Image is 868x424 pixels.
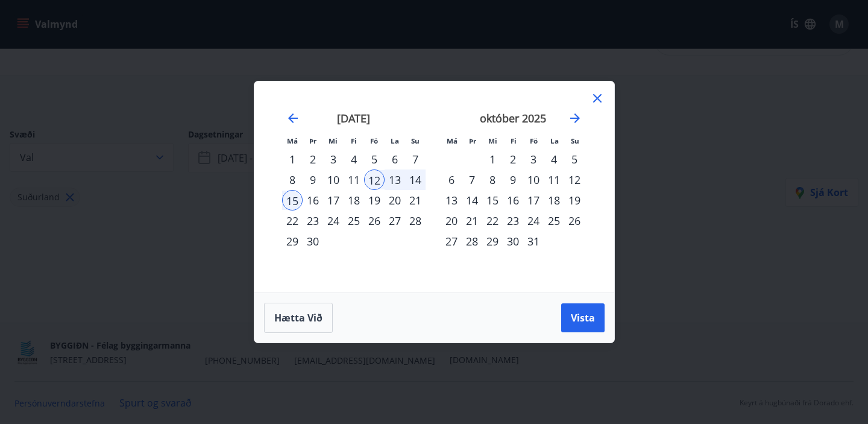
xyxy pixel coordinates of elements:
[405,190,426,210] td: Choose sunnudagur, 21. september 2025 as your check-in date. It’s available.
[364,210,385,231] td: Choose föstudagur, 26. september 2025 as your check-in date. It’s available.
[269,96,600,278] div: Calendar
[523,149,544,169] div: 3
[264,303,333,333] button: Hætta við
[523,231,544,252] td: Choose föstudagur, 31. október 2025 as your check-in date. It’s available.
[282,169,303,190] div: 8
[370,136,378,145] small: Fö
[344,190,364,210] td: Choose fimmtudagur, 18. september 2025 as your check-in date. It’s available.
[385,190,405,210] div: 20
[282,231,303,252] td: Choose mánudagur, 29. september 2025 as your check-in date. It’s available.
[344,149,364,169] div: 4
[385,149,405,169] td: Choose laugardagur, 6. september 2025 as your check-in date. It’s available.
[344,210,364,231] td: Choose fimmtudagur, 25. september 2025 as your check-in date. It’s available.
[282,210,303,231] div: 22
[323,190,344,210] td: Choose miðvikudagur, 17. september 2025 as your check-in date. It’s available.
[405,169,426,190] td: Selected. sunnudagur, 14. september 2025
[482,231,503,252] div: 29
[364,149,385,169] td: Choose föstudagur, 5. september 2025 as your check-in date. It’s available.
[364,190,385,210] td: Choose föstudagur, 19. september 2025 as your check-in date. It’s available.
[303,190,323,210] td: Choose þriðjudagur, 16. september 2025 as your check-in date. It’s available.
[523,169,544,190] td: Choose föstudagur, 10. október 2025 as your check-in date. It’s available.
[303,231,323,252] td: Choose þriðjudagur, 30. september 2025 as your check-in date. It’s available.
[323,210,344,231] td: Choose miðvikudagur, 24. september 2025 as your check-in date. It’s available.
[282,169,303,190] td: Choose mánudagur, 8. september 2025 as your check-in date. It’s available.
[482,149,503,169] div: 1
[323,149,344,169] div: 3
[469,136,476,145] small: Þr
[282,231,303,252] div: 29
[530,136,538,145] small: Fö
[447,136,458,145] small: Má
[544,169,564,190] td: Choose laugardagur, 11. október 2025 as your check-in date. It’s available.
[523,210,544,231] div: 24
[503,190,523,210] div: 16
[462,169,482,190] td: Choose þriðjudagur, 7. október 2025 as your check-in date. It’s available.
[364,210,385,231] div: 26
[303,210,323,231] div: 23
[544,210,564,231] div: 25
[503,190,523,210] td: Choose fimmtudagur, 16. október 2025 as your check-in date. It’s available.
[503,210,523,231] div: 23
[323,190,344,210] div: 17
[287,136,298,145] small: Má
[344,210,364,231] div: 25
[323,210,344,231] div: 24
[564,190,585,210] div: 19
[344,190,364,210] div: 18
[405,169,426,190] div: 14
[441,169,462,190] td: Choose mánudagur, 6. október 2025 as your check-in date. It’s available.
[286,111,300,125] div: Move backward to switch to the previous month.
[482,190,503,210] div: 15
[544,210,564,231] td: Choose laugardagur, 25. október 2025 as your check-in date. It’s available.
[462,169,482,190] div: 7
[282,190,303,210] td: Selected as end date. mánudagur, 15. september 2025
[282,190,303,210] div: 15
[385,169,405,190] div: 13
[405,149,426,169] td: Choose sunnudagur, 7. september 2025 as your check-in date. It’s available.
[385,190,405,210] td: Choose laugardagur, 20. september 2025 as your check-in date. It’s available.
[282,149,303,169] div: 1
[309,136,316,145] small: Þr
[544,169,564,190] div: 11
[564,169,585,190] td: Choose sunnudagur, 12. október 2025 as your check-in date. It’s available.
[503,210,523,231] td: Choose fimmtudagur, 23. október 2025 as your check-in date. It’s available.
[482,210,503,231] div: 22
[571,311,595,324] span: Vista
[482,190,503,210] td: Choose miðvikudagur, 15. október 2025 as your check-in date. It’s available.
[344,169,364,190] div: 11
[344,169,364,190] td: Choose fimmtudagur, 11. september 2025 as your check-in date. It’s available.
[482,149,503,169] td: Choose miðvikudagur, 1. október 2025 as your check-in date. It’s available.
[462,210,482,231] div: 21
[523,210,544,231] td: Choose föstudagur, 24. október 2025 as your check-in date. It’s available.
[480,111,546,125] strong: október 2025
[523,231,544,252] div: 31
[385,149,405,169] div: 6
[303,149,323,169] td: Choose þriðjudagur, 2. september 2025 as your check-in date. It’s available.
[441,210,462,231] div: 20
[405,210,426,231] div: 28
[364,149,385,169] div: 5
[564,190,585,210] td: Choose sunnudagur, 19. október 2025 as your check-in date. It’s available.
[441,231,462,252] div: 27
[523,169,544,190] div: 10
[441,231,462,252] td: Choose mánudagur, 27. október 2025 as your check-in date. It’s available.
[503,231,523,252] td: Choose fimmtudagur, 30. október 2025 as your check-in date. It’s available.
[503,231,523,252] div: 30
[564,169,585,190] div: 12
[564,210,585,231] td: Choose sunnudagur, 26. október 2025 as your check-in date. It’s available.
[441,190,462,210] div: 13
[482,210,503,231] td: Choose miðvikudagur, 22. október 2025 as your check-in date. It’s available.
[441,169,462,190] div: 6
[329,136,338,145] small: Mi
[503,169,523,190] td: Choose fimmtudagur, 9. október 2025 as your check-in date. It’s available.
[364,169,385,190] div: 12
[462,210,482,231] td: Choose þriðjudagur, 21. október 2025 as your check-in date. It’s available.
[282,210,303,231] td: Choose mánudagur, 22. september 2025 as your check-in date. It’s available.
[544,190,564,210] div: 18
[482,231,503,252] td: Choose miðvikudagur, 29. október 2025 as your check-in date. It’s available.
[523,190,544,210] td: Choose föstudagur, 17. október 2025 as your check-in date. It’s available.
[385,169,405,190] td: Selected. laugardagur, 13. september 2025
[364,169,385,190] td: Selected as start date. föstudagur, 12. september 2025
[564,149,585,169] td: Choose sunnudagur, 5. október 2025 as your check-in date. It’s available.
[303,169,323,190] div: 9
